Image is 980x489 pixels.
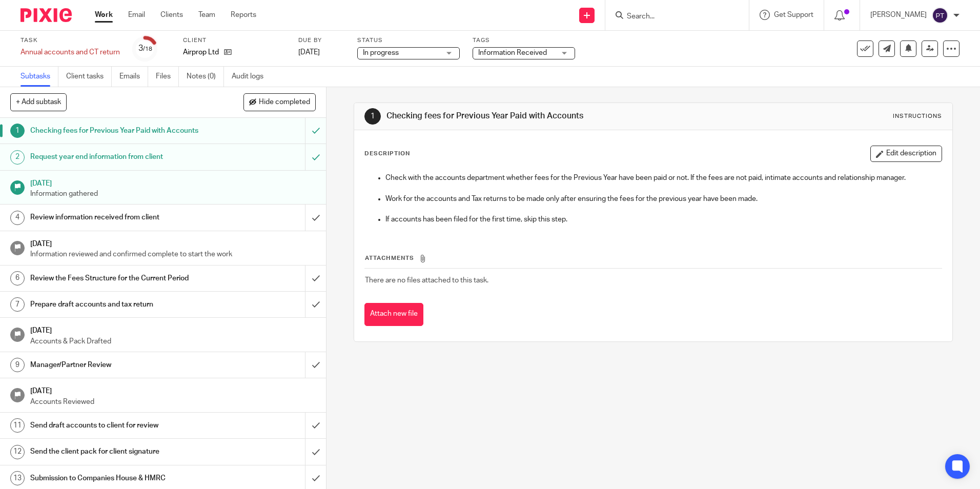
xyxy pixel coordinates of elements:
[385,173,941,183] p: Check with the accounts department whether fees for the Previous Year have been paid or not. If t...
[365,255,414,261] span: Attachments
[363,49,399,56] span: In progress
[160,10,183,20] a: Clients
[21,36,120,45] label: Task
[183,36,285,45] label: Client
[10,150,25,165] div: 2
[478,49,547,56] span: Information Received
[128,10,145,20] a: Email
[30,471,207,486] h1: Submission to Companies House & HMRC
[626,12,718,22] input: Search
[30,123,207,138] h1: Checking fees for Previous Year Paid with Accounts
[232,67,271,87] a: Audit logs
[30,210,207,225] h1: Review information received from client
[30,249,316,259] p: Information reviewed and confirmed complete to start the work
[870,146,942,162] button: Edit description
[357,36,460,45] label: Status
[364,150,410,158] p: Description
[143,46,152,52] small: /18
[30,323,316,336] h1: [DATE]
[365,277,488,284] span: There are no files attached to this task.
[95,10,113,20] a: Work
[30,357,207,373] h1: Manager/Partner Review
[386,111,675,121] h1: Checking fees for Previous Year Paid with Accounts
[21,8,72,22] img: Pixie
[30,297,207,312] h1: Prepare draft accounts and tax return
[183,47,219,57] p: Airprop Ltd
[298,36,344,45] label: Due by
[10,418,25,433] div: 11
[30,176,316,189] h1: [DATE]
[30,189,316,199] p: Information gathered
[243,93,316,111] button: Hide completed
[30,397,316,407] p: Accounts Reviewed
[30,236,316,249] h1: [DATE]
[10,445,25,459] div: 12
[259,98,310,107] span: Hide completed
[156,67,179,87] a: Files
[231,10,256,20] a: Reports
[30,336,316,347] p: Accounts & Pack Drafted
[473,36,575,45] label: Tags
[932,7,948,24] img: svg%3E
[364,108,381,125] div: 1
[10,93,67,111] button: + Add subtask
[30,418,207,433] h1: Send draft accounts to client for review
[30,271,207,286] h1: Review the Fees Structure for the Current Period
[298,49,320,56] span: [DATE]
[119,67,148,87] a: Emails
[10,297,25,312] div: 7
[364,303,423,326] button: Attach new file
[870,10,927,20] p: [PERSON_NAME]
[198,10,215,20] a: Team
[30,383,316,396] h1: [DATE]
[893,112,942,120] div: Instructions
[10,471,25,485] div: 13
[10,358,25,372] div: 9
[385,194,941,204] p: Work for the accounts and Tax returns to be made only after ensuring the fees for the previous ye...
[774,11,813,18] span: Get Support
[66,67,112,87] a: Client tasks
[10,124,25,138] div: 1
[138,43,152,54] div: 3
[10,211,25,225] div: 4
[30,444,207,459] h1: Send the client pack for client signature
[385,214,941,225] p: If accounts has been filed for the first time, skip this step.
[30,149,207,165] h1: Request year end information from client
[21,67,58,87] a: Subtasks
[187,67,224,87] a: Notes (0)
[10,271,25,286] div: 6
[21,47,120,57] div: Annual accounts and CT return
